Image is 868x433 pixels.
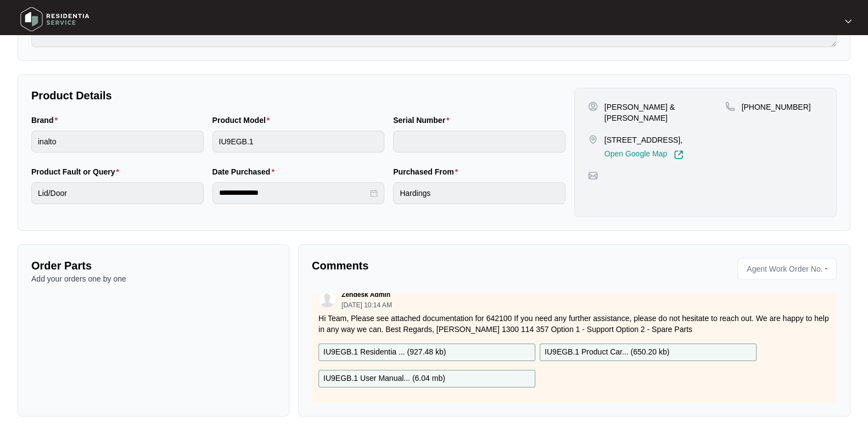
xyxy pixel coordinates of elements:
p: Product Details [31,88,565,103]
input: Date Purchased [219,187,368,199]
label: Date Purchased [212,166,279,177]
p: IU9EGB.1 User Manual... ( 6.04 mb ) [323,373,445,385]
img: map-pin [725,102,735,111]
p: Comments [312,258,567,273]
a: Open Google Map [604,150,684,160]
label: Product Fault or Query [31,166,124,177]
p: [DATE] 10:14 AM [341,302,392,308]
p: [PERSON_NAME] & [PERSON_NAME] [604,102,725,123]
label: Brand [31,115,62,126]
p: Zendesk Admin [341,290,390,299]
input: Purchased From [393,182,565,204]
p: Hi Team, Please see attached documentation for 642100 If you need any further assistance, please ... [318,313,830,335]
img: user-pin [588,102,598,111]
input: Product Model [212,131,385,153]
label: Purchased From [393,166,462,177]
p: IU9EGB.1 Product Car... ( 650.20 kb ) [545,346,669,358]
input: Serial Number [393,131,565,153]
p: IU9EGB.1 Residentia ... ( 927.48 kb ) [323,346,446,358]
p: [STREET_ADDRESS], [604,134,684,145]
p: [PHONE_NUMBER] [742,102,811,113]
img: user.svg [319,291,335,307]
span: Agent Work Order No. [742,261,822,277]
p: Add your orders one by one [31,273,276,284]
img: dropdown arrow [845,19,852,24]
img: residentia service logo [16,3,93,36]
label: Serial Number [393,115,453,126]
p: Order Parts [31,258,276,273]
img: map-pin [588,134,598,144]
img: map-pin [588,171,598,181]
input: Product Fault or Query [31,182,204,204]
p: - [825,261,832,277]
input: Brand [31,131,204,153]
label: Product Model [212,115,275,126]
img: Link-External [674,150,684,160]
